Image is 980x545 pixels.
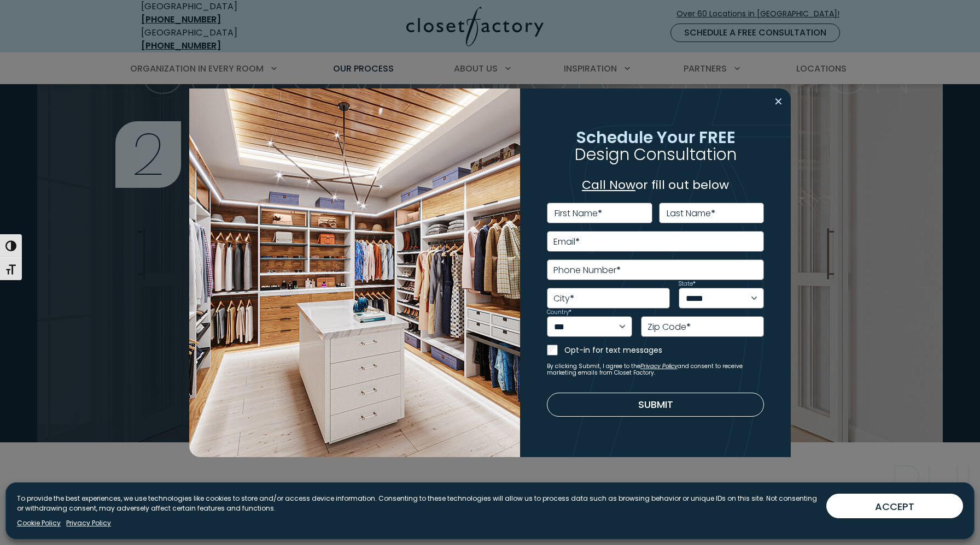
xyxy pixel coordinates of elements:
[575,143,737,166] span: Design Consultation
[647,323,691,331] label: Zip Code
[576,125,736,149] span: Schedule Your FREE
[553,294,574,303] label: City
[555,209,602,218] label: First Name
[582,176,635,193] a: Call Now
[771,93,786,110] button: Close modal
[547,393,765,417] button: Submit
[547,176,765,194] p: or fill out below
[564,345,765,356] label: Opt-in for text messages
[66,518,111,528] a: Privacy Policy
[667,209,715,218] label: Last Name
[553,238,580,246] label: Email
[826,494,963,518] button: ACCEPT
[553,266,621,275] label: Phone Number
[189,88,520,457] img: Walk in closet with island
[547,310,571,315] label: Country
[17,518,61,528] a: Cookie Policy
[547,363,765,376] small: By clicking Submit, I agree to the and consent to receive marketing emails from Closet Factory.
[17,494,818,513] p: To provide the best experiences, we use technologies like cookies to store and/or access device i...
[640,362,678,370] a: Privacy Policy
[679,281,696,287] label: State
